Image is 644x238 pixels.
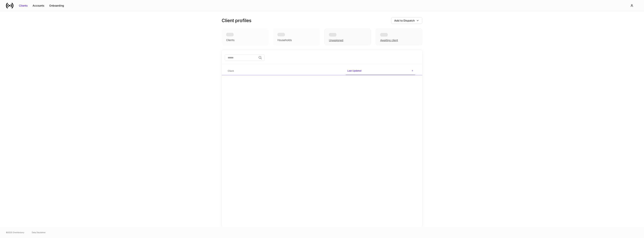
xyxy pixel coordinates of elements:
div: Accounts [33,4,44,7]
div: Households [277,38,292,42]
h6: Last Updated [347,69,361,72]
div: Onboarding [49,4,64,7]
div: Add to Dispatch [394,19,415,22]
button: Accounts [30,3,47,9]
button: Onboarding [47,3,66,9]
div: Unassigned [329,38,343,42]
button: Add to Dispatch [391,17,422,24]
h3: Client profiles [222,18,251,24]
div: Clients [226,38,234,42]
span: © 2025 OneAdvisory [6,231,24,234]
div: Awaiting client [380,38,398,42]
span: Client [226,67,343,75]
span: Last Updated [346,67,415,75]
h6: Client [228,69,234,73]
div: Awaiting client [376,28,422,45]
a: Data Disclaimer [32,231,46,234]
button: Clients [16,3,30,9]
div: Unassigned [324,28,371,45]
div: Clients [19,4,28,7]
